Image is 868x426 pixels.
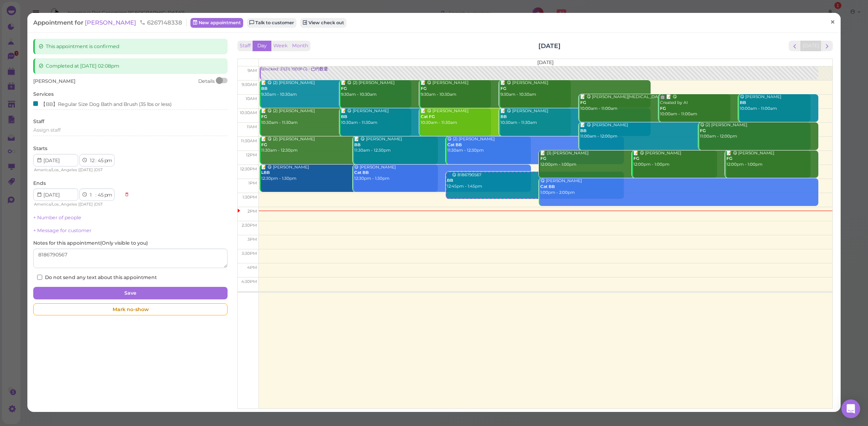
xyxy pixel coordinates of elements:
button: next [821,41,833,51]
span: [PERSON_NAME] [33,78,75,84]
div: 【BB】Regular Size Dog Bath and Brush (35 lbs or less) [33,100,172,108]
input: Do not send any text about this appointment [37,275,42,280]
a: [PERSON_NAME] [85,19,138,26]
div: 😋 [PERSON_NAME] 12:30pm - 1:30pm [354,165,531,182]
a: + Message for customer [33,227,91,233]
div: 📝 😋 [PERSON_NAME] 12:00pm - 1:00pm [633,150,810,168]
b: FG [421,86,427,91]
div: 📝 😋 (2) [PERSON_NAME] 9:30am - 10:30am [261,80,411,97]
span: 3:30pm [242,251,257,256]
div: 😋 (2) [PERSON_NAME] 11:00am - 12:00pm [699,122,818,140]
div: 📝 😋 (2) [PERSON_NAME] 11:30am - 12:30pm [261,136,438,154]
span: America/Los_Angeles [34,202,77,207]
label: Starts [33,145,47,152]
b: BB [580,128,586,133]
div: 😋 (2) [PERSON_NAME] 11:30am - 12:30pm [447,136,624,154]
div: 📝 😋 [PERSON_NAME][MEDICAL_DATA] 10:00am - 11:00am [580,94,730,111]
b: FG [261,114,267,119]
span: 1pm [248,181,257,186]
b: FG [341,86,347,91]
b: FG [633,156,639,161]
b: BB [447,178,453,183]
span: America/Los_Angeles [34,167,77,172]
span: 12pm [246,152,257,158]
span: Assign staff [33,127,61,133]
label: Services [33,91,54,98]
a: + Number of people [33,215,81,220]
div: 😋 [PERSON_NAME] 1:00pm - 2:00pm [540,178,818,195]
span: [DATE] [537,59,554,65]
div: 📝 😋 [PERSON_NAME] 10:30am - 11:30am [420,108,571,125]
span: 12:30pm [240,166,257,172]
span: 2:30pm [242,223,257,228]
div: Blocked: 31(31) 19(19FG) • 已约数量 [261,66,818,72]
div: 🤖 📝 😋 Created by AI 10:00am - 11:00am [660,94,810,117]
b: BB [500,114,507,119]
span: 4:30pm [241,279,257,284]
b: LBB [261,170,270,175]
div: 📝 😋 [PERSON_NAME] 9:30am - 10:30am [420,80,571,97]
button: Week [271,41,290,51]
span: [DATE] [79,167,93,172]
b: FG [660,106,666,111]
label: Notes for this appointment ( Only visible to you ) [33,240,148,247]
button: Month [290,41,310,51]
span: 4pm [247,265,257,270]
h2: [DATE] [538,41,561,50]
b: FG [700,128,706,133]
span: DST [95,167,103,172]
div: | | [33,201,120,208]
div: Open Intercom Messenger [841,399,860,418]
span: 9:30am [242,82,257,87]
div: This appointment is confirmed [33,39,228,54]
a: New appointment [190,18,243,27]
span: 1:30pm [242,195,257,200]
a: Talk to customer [247,18,296,27]
label: Staff [33,118,44,125]
b: FG [500,86,506,91]
span: 6267148338 [140,19,182,26]
div: 📝 😋 [PERSON_NAME] 10:30am - 11:30am [341,108,491,125]
span: 10am [246,96,257,101]
div: 📝 😋 [PERSON_NAME] 10:30am - 11:30am [500,108,651,125]
b: FG [580,100,586,105]
div: Mark no-show [33,303,228,316]
a: View check out [300,18,346,27]
span: × [830,16,835,27]
div: | | [33,166,120,174]
button: prev [789,41,801,51]
span: 9am [247,68,257,73]
span: 11am [247,124,257,129]
b: BB [261,86,267,91]
div: Appointment for [33,19,187,27]
button: Staff [237,41,253,51]
b: Cat FG [421,114,435,119]
a: × [825,13,840,32]
div: Details [198,78,215,85]
b: BB [354,142,360,147]
div: 📝 (3) [PERSON_NAME] 12:00pm - 1:00pm [540,150,717,168]
b: Cat BB [447,142,462,147]
span: 11:30am [241,138,257,143]
button: Save [33,287,228,299]
button: [DATE] [800,41,821,51]
label: Do not send any text about this appointment [37,274,157,281]
div: 📝 😋 (2) [PERSON_NAME] 9:30am - 10:30am [341,80,491,97]
div: 📝 😋 [PERSON_NAME] 12:30pm - 1:30pm [261,165,438,182]
div: Completed at [DATE] 02:08pm [33,58,228,74]
div: 📝 😋 [PERSON_NAME] 11:00am - 12:00pm [580,122,810,140]
span: 2pm [247,209,257,214]
b: BB [341,114,347,119]
label: Ends [33,180,46,187]
span: 10:30am [240,110,257,115]
span: [DATE] [79,202,93,207]
div: 📝 😋 [PERSON_NAME] 11:30am - 12:30pm [354,136,531,154]
div: 😋 [PERSON_NAME] 10:00am - 11:00am [739,94,818,111]
b: Cat BB [540,184,555,189]
b: FG [726,156,732,161]
button: Day [253,41,271,51]
b: Cat BB [354,170,369,175]
span: DST [95,202,103,207]
b: BB [740,100,746,105]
